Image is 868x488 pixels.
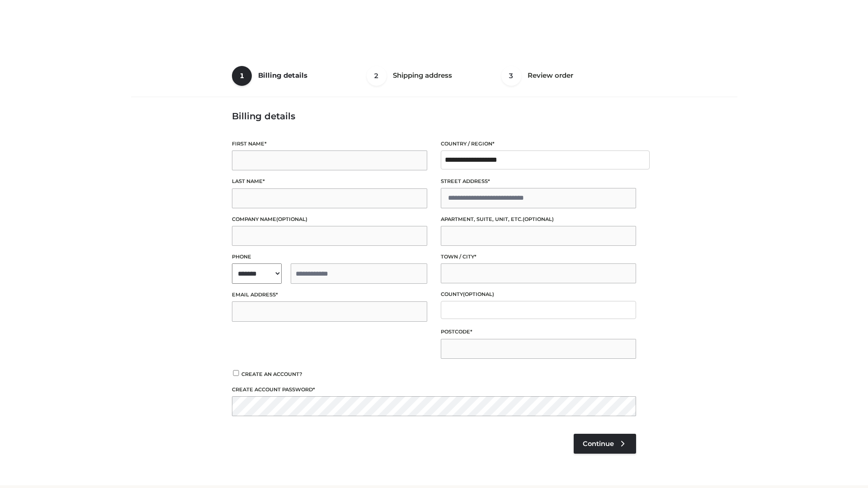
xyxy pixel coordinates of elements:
a: Continue [574,434,636,454]
span: 1 [232,66,252,86]
span: 3 [501,66,521,86]
label: Email address [232,291,427,299]
span: 2 [367,66,387,86]
label: Last name [232,177,427,186]
input: Create an account? [232,370,240,376]
label: Town / City [441,253,636,261]
label: First name [232,140,427,148]
label: Company name [232,215,427,224]
label: Create account password [232,385,636,394]
span: Shipping address [393,71,452,80]
span: Continue [583,440,614,448]
span: (optional) [276,216,307,222]
span: Create an account? [241,371,302,377]
label: Postcode [441,328,636,336]
h3: Billing details [232,111,636,122]
span: Billing details [258,71,307,80]
label: County [441,290,636,299]
label: Street address [441,177,636,186]
span: (optional) [523,216,554,222]
label: Country / Region [441,140,636,148]
label: Apartment, suite, unit, etc. [441,215,636,224]
label: Phone [232,253,427,261]
span: Review order [528,71,573,80]
span: (optional) [463,291,494,297]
